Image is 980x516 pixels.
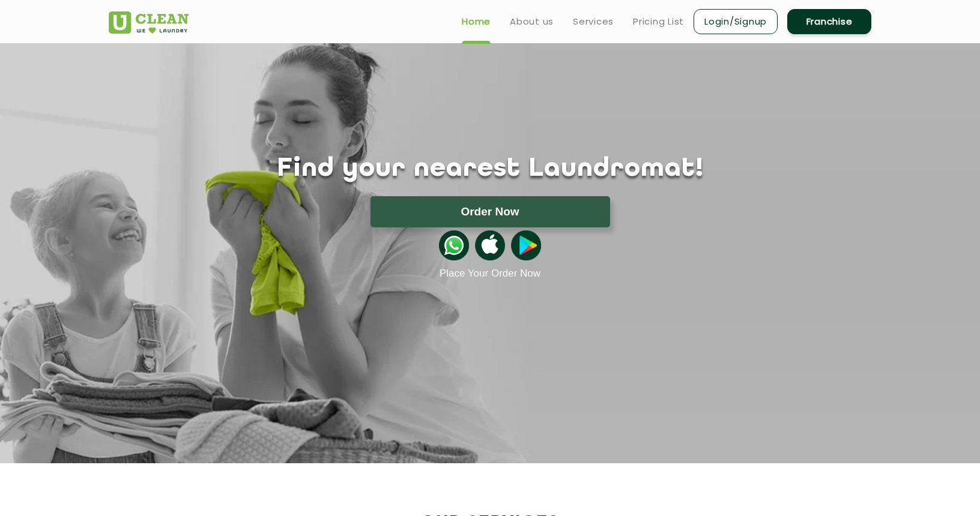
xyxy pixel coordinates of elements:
a: Login/Signup [694,9,778,34]
a: Franchise [787,9,871,34]
img: playstoreicon.png [511,230,541,260]
a: Home [462,14,491,29]
a: Pricing List [633,14,684,29]
a: About us [510,14,554,29]
img: apple-icon.png [475,230,505,260]
img: UClean Laundry and Dry Cleaning [109,11,189,34]
a: Services [573,14,614,29]
a: Place Your Order Now [440,268,540,280]
h1: Find your nearest Laundromat! [100,154,880,184]
img: whatsappicon.png [439,230,469,260]
button: Order Now [371,196,610,227]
